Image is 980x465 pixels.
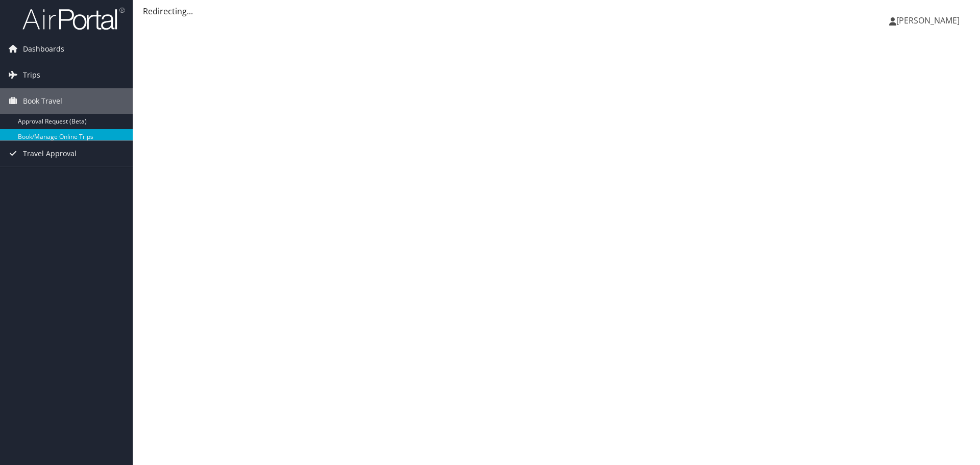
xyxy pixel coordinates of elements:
[23,62,40,88] span: Trips
[889,5,970,36] a: [PERSON_NAME]
[22,7,125,31] img: airportal-logo.png
[143,5,970,17] div: Redirecting...
[23,141,77,166] span: Travel Approval
[23,88,62,114] span: Book Travel
[23,36,64,62] span: Dashboards
[896,15,960,26] span: [PERSON_NAME]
